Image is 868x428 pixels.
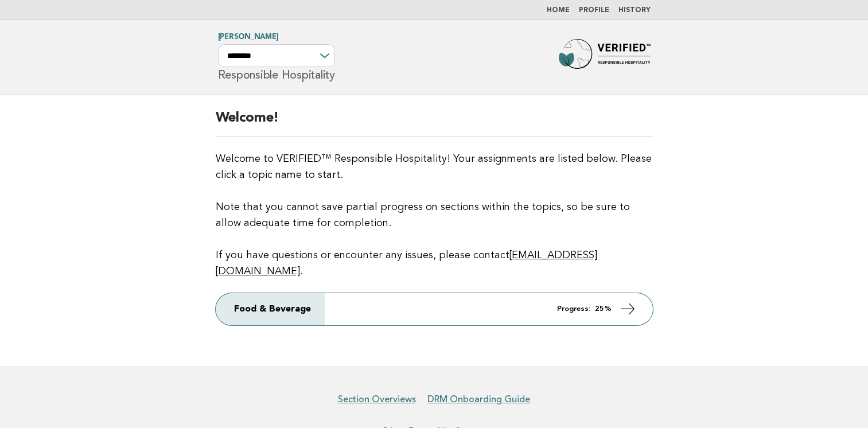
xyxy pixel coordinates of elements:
a: History [618,7,651,14]
a: [PERSON_NAME] [218,33,279,41]
a: [EMAIL_ADDRESS][DOMAIN_NAME] [216,250,597,277]
em: Progress: [557,305,590,313]
strong: 25% [595,305,612,313]
img: Forbes Travel Guide [559,39,651,76]
a: Food & Beverage Progress: 25% [216,293,653,325]
h1: Responsible Hospitality [218,34,335,81]
a: Home [547,7,570,14]
a: Section Overviews [338,394,416,405]
h2: Welcome! [216,109,653,137]
a: DRM Onboarding Guide [427,394,530,405]
a: Profile [579,7,609,14]
p: Welcome to VERIFIED™ Responsible Hospitality! Your assignments are listed below. Please click a t... [216,151,653,279]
